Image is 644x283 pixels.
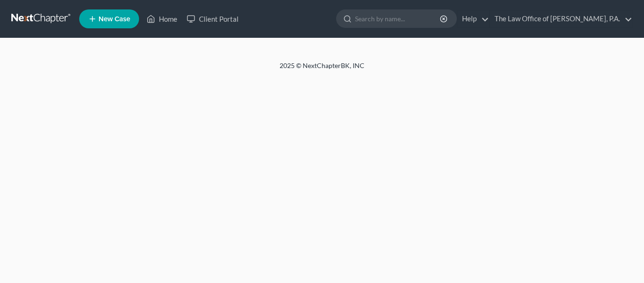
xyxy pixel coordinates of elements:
[142,10,182,27] a: Home
[53,61,591,78] div: 2025 © NextChapterBK, INC
[99,16,130,23] span: New Case
[457,10,489,27] a: Help
[490,10,632,27] a: The Law Office of [PERSON_NAME], P.A.
[355,10,441,27] input: Search by name...
[182,10,243,27] a: Client Portal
